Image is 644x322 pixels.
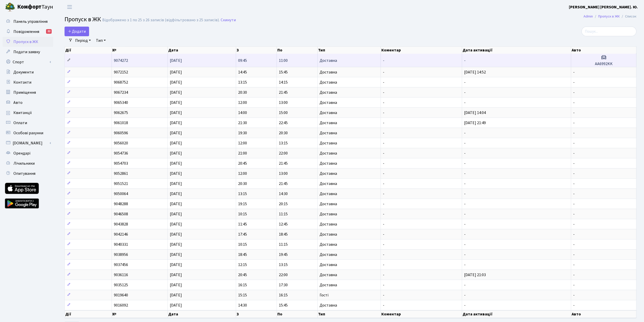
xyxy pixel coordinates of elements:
span: - [573,171,575,176]
th: Коментар [381,47,462,54]
span: Контакти [13,80,31,85]
span: 15:45 [279,302,288,308]
span: 21:30 [238,120,247,126]
span: Додати [68,29,86,34]
span: 9042146 [114,232,128,237]
a: Додати [65,27,89,36]
span: 13:15 [238,80,247,85]
span: - [573,282,575,288]
span: - [383,262,384,268]
span: - [573,201,575,207]
span: 10:15 [238,211,247,217]
span: 22:00 [279,272,288,278]
span: - [383,150,384,156]
span: 13:00 [279,171,288,176]
span: 22:00 [279,150,288,156]
span: - [464,90,466,95]
span: 11:00 [279,58,288,63]
th: Дата [168,310,236,318]
span: 9019640 [114,292,128,298]
span: - [464,80,466,85]
a: Тип [94,36,108,45]
span: 11:15 [279,211,288,217]
li: Список [620,14,636,19]
span: [DATE] [170,181,182,186]
span: - [573,272,575,278]
span: 12:15 [238,262,247,268]
span: - [573,252,575,257]
span: - [573,69,575,75]
a: Admin [584,14,593,19]
span: 21:45 [279,90,288,95]
span: [DATE] [170,211,182,217]
span: - [383,292,384,298]
span: [DATE] 21:49 [464,120,486,126]
span: [DATE] [170,282,182,288]
span: [DATE] [170,292,182,298]
span: - [464,130,466,136]
span: - [464,150,466,156]
span: 21:45 [279,161,288,166]
th: Тип [318,310,381,318]
span: - [464,191,466,197]
span: Доставка [320,202,337,206]
span: - [573,161,575,166]
span: Доставка [320,232,337,236]
span: - [464,161,466,166]
span: - [383,201,384,207]
span: 19:30 [238,130,247,136]
span: Доставка [320,141,337,145]
span: - [464,282,466,288]
span: - [573,90,575,95]
a: Панель управління [3,16,53,27]
th: Коментар [381,310,462,318]
span: 9035125 [114,282,128,288]
span: [DATE] 21:03 [464,272,486,278]
span: [DATE] [170,130,182,136]
span: 20:45 [238,161,247,166]
span: - [383,130,384,136]
span: Доставка [320,283,337,287]
span: - [573,110,575,116]
a: Лічильники [3,158,53,168]
span: Гості [320,293,328,297]
span: - [573,181,575,186]
span: 13:00 [279,100,288,105]
span: Доставка [320,303,337,307]
a: Контакти [3,77,53,87]
span: - [464,262,466,268]
th: № [112,310,168,318]
span: - [573,221,575,227]
th: Дата активації [462,310,571,318]
th: Авто [571,310,636,318]
span: 22:45 [279,120,288,126]
span: Доставка [320,263,337,267]
span: 9065340 [114,100,128,105]
span: [DATE] [170,110,182,116]
span: - [464,302,466,308]
span: [DATE] [170,161,182,166]
th: Дії [65,310,112,318]
span: 11:45 [238,221,247,227]
span: 9038956 [114,252,128,257]
span: 14:00 [238,110,247,116]
span: - [383,110,384,116]
span: Лічильники [13,161,35,166]
span: 9074272 [114,58,128,63]
span: 9054703 [114,161,128,166]
th: По [277,310,318,318]
span: - [383,100,384,105]
span: 20:45 [238,272,247,278]
span: 12:00 [238,171,247,176]
th: Дата [168,47,236,54]
span: 20:30 [279,130,288,136]
span: [DATE] 14:52 [464,69,486,75]
div: Відображено з 1 по 25 з 26 записів (відфільтровано з 25 записів). [102,18,220,23]
span: 20:30 [238,90,247,95]
span: - [383,140,384,146]
span: Особові рахунки [13,130,43,136]
span: - [383,171,384,176]
span: - [383,302,384,308]
span: - [383,242,384,247]
span: 14:15 [279,80,288,85]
